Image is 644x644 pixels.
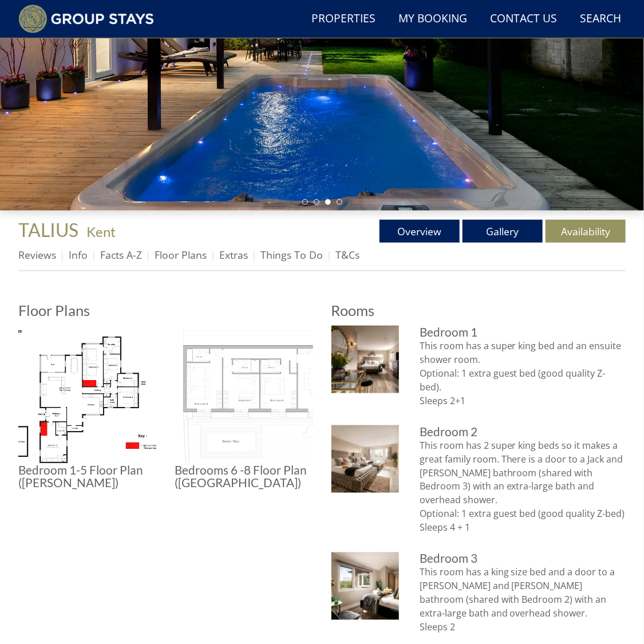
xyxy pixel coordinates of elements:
a: Info [69,248,88,262]
a: Properties [307,6,380,32]
img: Bedroom 2 [331,425,399,493]
a: Overview [380,220,460,243]
a: Extras [219,248,248,262]
p: This room has 2 super king beds so it makes a great family room. There is a door to a Jack and [P... [420,438,626,535]
p: This room has a king size bed and a door to a [PERSON_NAME] and [PERSON_NAME] bathroom (shared wi... [420,566,626,634]
h3: Bedroom 1 [420,326,626,339]
a: Contact Us [485,6,562,32]
a: My Booking [394,6,472,32]
h3: Bedroom 2 [420,425,626,438]
a: Facts A-Z [100,248,142,262]
p: This room has a super king bed and an ensuite shower room. Optional: 1 extra guest bed (good qual... [420,339,626,408]
a: Things To Do [260,248,323,262]
img: Bedrooms 6 -8 Floor Plan (Formosa) [175,326,313,464]
h3: Bedroom 1-5 Floor Plan ([PERSON_NAME]) [18,464,156,490]
h3: Bedrooms 6 -8 Floor Plan ([GEOGRAPHIC_DATA]) [175,464,313,490]
img: Bedroom 1-5 Floor Plan (Bellus) [18,326,156,464]
span: TALIUS [18,219,78,241]
a: TALIUS [18,219,82,241]
img: Bedroom 1 [331,326,399,393]
img: Group Stays [18,5,154,33]
img: Bedroom 3 [331,552,399,620]
a: Floor Plans [155,248,207,262]
span: - [82,223,116,240]
h2: Floor Plans [18,302,313,318]
a: Kent [86,223,116,240]
a: Reviews [18,248,56,262]
h3: Bedroom 3 [420,552,626,566]
a: Availability [546,220,626,243]
a: Gallery [463,220,543,243]
h2: Rooms [331,302,626,318]
a: T&Cs [335,248,359,262]
a: Search [575,6,626,32]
